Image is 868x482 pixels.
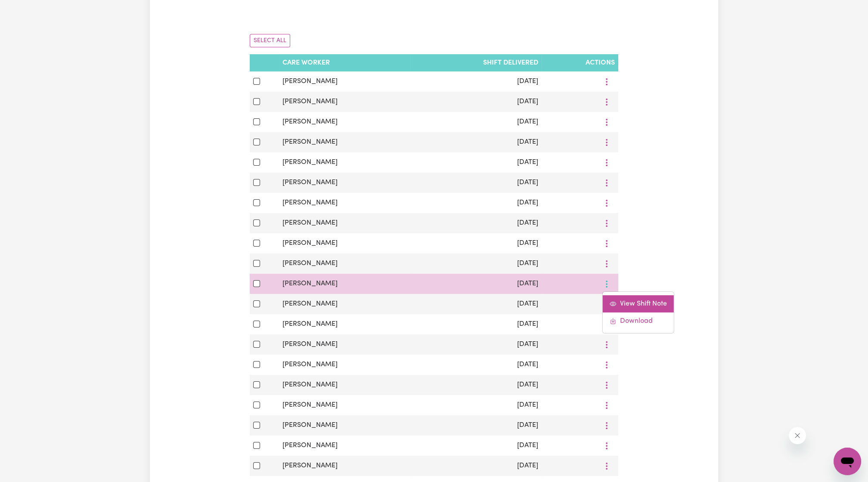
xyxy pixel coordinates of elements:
a: Download [603,312,674,330]
button: Select All [250,34,290,47]
td: [DATE] [410,274,542,294]
button: More options [598,399,615,412]
td: [DATE] [410,193,542,213]
td: [DATE] [410,334,542,355]
span: [PERSON_NAME] [282,159,338,166]
span: [PERSON_NAME] [282,300,338,307]
button: More options [598,257,615,270]
span: [PERSON_NAME] [282,240,338,247]
td: [DATE] [410,415,542,436]
span: [PERSON_NAME] [282,280,338,287]
td: [DATE] [410,152,542,173]
button: More options [598,439,615,452]
button: More options [598,297,615,311]
span: Need any help? [5,6,52,13]
span: [PERSON_NAME] [282,98,338,105]
td: [DATE] [410,233,542,253]
button: More options [598,115,615,129]
td: [DATE] [410,112,542,132]
span: [PERSON_NAME] [282,361,338,368]
div: More options [602,291,674,334]
button: More options [598,216,615,230]
th: Actions [542,54,618,71]
button: More options [598,459,615,473]
span: [PERSON_NAME] [282,260,338,267]
button: More options [598,358,615,371]
span: [PERSON_NAME] [282,422,338,429]
td: [DATE] [410,71,542,92]
td: [DATE] [410,355,542,375]
span: [PERSON_NAME] [282,199,338,206]
a: View Shift Note [603,295,674,312]
td: [DATE] [410,314,542,334]
span: [PERSON_NAME] [282,462,338,469]
button: More options [598,237,615,250]
td: [DATE] [410,375,542,395]
span: [PERSON_NAME] [282,402,338,408]
button: More options [598,75,615,88]
td: [DATE] [410,213,542,233]
span: [PERSON_NAME] [282,381,338,388]
button: More options [598,338,615,351]
td: [DATE] [410,294,542,314]
button: More options [598,196,615,210]
span: [PERSON_NAME] [282,442,338,449]
span: [PERSON_NAME] [282,219,338,226]
button: More options [598,419,615,432]
td: [DATE] [410,436,542,456]
button: More options [598,318,615,331]
td: [DATE] [410,173,542,193]
iframe: Close message [789,427,806,444]
button: More options [598,176,615,189]
td: [DATE] [410,132,542,152]
span: [PERSON_NAME] [282,341,338,348]
span: [PERSON_NAME] [282,118,338,125]
button: More options [598,378,615,392]
span: [PERSON_NAME] [282,78,338,85]
iframe: Button to launch messaging window [834,448,861,475]
span: [PERSON_NAME] [282,139,338,145]
span: [PERSON_NAME] [282,321,338,328]
button: More options [598,277,615,290]
td: [DATE] [410,92,542,112]
span: [PERSON_NAME] [282,179,338,186]
td: [DATE] [410,395,542,415]
th: Shift delivered [410,54,542,71]
button: More options [598,156,615,169]
td: [DATE] [410,253,542,274]
button: More options [598,95,615,108]
td: [DATE] [410,456,542,476]
span: Care Worker [282,59,330,66]
span: View Shift Note [620,300,667,307]
button: More options [598,136,615,149]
